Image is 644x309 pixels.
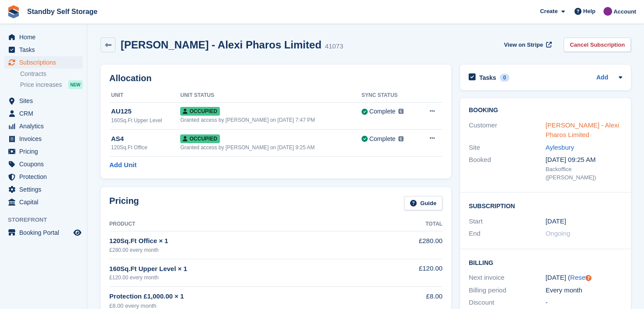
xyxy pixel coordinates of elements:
[180,107,219,116] span: Occupied
[109,160,136,170] a: Add Unit
[109,89,180,103] th: Unit
[398,109,404,114] img: icon-info-grey-7440780725fd019a000dd9b08b2336e03edf1995a4989e88bcd33f0948082b44.svg
[504,41,543,49] span: View on Stripe
[362,89,418,103] th: Sync Status
[19,120,72,132] span: Analytics
[19,95,72,107] span: Sites
[546,144,574,151] a: Aylesbury
[381,217,442,231] th: Total
[564,38,631,52] a: Cancel Subscription
[7,5,20,18] img: stora-icon-8386f47178a22dfd0bd8f6a31ec36ba5ce8667c1dd55bd0f319d3a0aa187defe.svg
[469,273,546,283] div: Next invoice
[109,274,381,282] div: £120.00 every month
[4,171,83,183] a: menu
[19,183,72,196] span: Settings
[109,73,442,83] h2: Allocation
[19,158,72,170] span: Coupons
[4,227,83,239] a: menu
[585,274,592,282] div: Tooltip anchor
[4,31,83,43] a: menu
[111,106,180,117] div: AU125
[19,227,72,239] span: Booking Portal
[4,95,83,107] a: menu
[546,230,571,237] span: Ongoing
[325,41,343,51] div: 41073
[381,259,442,286] td: £120.00
[570,274,587,281] a: Reset
[4,196,83,208] a: menu
[20,81,62,89] span: Price increases
[180,134,219,143] span: Occupied
[596,73,608,83] a: Add
[469,120,546,140] div: Customer
[109,246,381,254] div: £280.00 every month
[479,74,496,82] h2: Tasks
[19,196,72,208] span: Capital
[4,158,83,170] a: menu
[469,155,546,182] div: Booked
[180,89,361,103] th: Unit Status
[19,44,72,56] span: Tasks
[500,74,510,82] div: 0
[469,107,622,114] h2: Booking
[109,292,381,302] div: Protection £1,000.00 × 1
[121,39,321,51] h2: [PERSON_NAME] - Alexi Pharos Limited
[4,133,83,145] a: menu
[4,183,83,196] a: menu
[469,216,546,227] div: Start
[19,145,72,158] span: Pricing
[469,298,546,308] div: Discount
[404,196,442,210] a: Guide
[546,285,623,295] div: Every month
[19,133,72,145] span: Invoices
[19,171,72,183] span: Protection
[469,285,546,295] div: Billing period
[4,145,83,158] a: menu
[546,216,566,227] time: 2024-05-31 23:00:00 UTC
[546,155,623,165] div: [DATE] 09:25 AM
[109,236,381,246] div: 120Sq.Ft Office × 1
[68,80,83,89] div: NEW
[111,134,180,144] div: AS4
[109,264,381,274] div: 160Sq.Ft Upper Level × 1
[546,165,623,182] div: Backoffice ([PERSON_NAME])
[4,56,83,69] a: menu
[546,298,623,308] div: -
[469,201,622,210] h2: Subscription
[469,229,546,239] div: End
[4,44,83,56] a: menu
[546,121,619,139] a: [PERSON_NAME] - Alexi Pharos Limited
[180,144,361,151] div: Granted access by [PERSON_NAME] on [DATE] 9:25 AM
[4,107,83,120] a: menu
[20,70,83,78] a: Contracts
[469,143,546,153] div: Site
[111,117,180,124] div: 160Sq.Ft Upper Level
[20,80,83,89] a: Price increases NEW
[613,7,636,16] span: Account
[469,258,622,267] h2: Billing
[381,231,442,259] td: £280.00
[369,134,396,144] div: Complete
[546,273,623,283] div: [DATE] ( )
[603,7,612,16] img: Sue Ford
[4,120,83,132] a: menu
[398,136,404,141] img: icon-info-grey-7440780725fd019a000dd9b08b2336e03edf1995a4989e88bcd33f0948082b44.svg
[180,116,361,124] div: Granted access by [PERSON_NAME] on [DATE] 7:47 PM
[19,31,72,43] span: Home
[109,196,139,210] h2: Pricing
[19,107,72,120] span: CRM
[72,227,83,238] a: Preview store
[540,7,557,16] span: Create
[583,7,595,16] span: Help
[109,217,381,231] th: Product
[8,216,87,224] span: Storefront
[369,107,396,116] div: Complete
[19,56,72,69] span: Subscriptions
[501,38,553,52] a: View on Stripe
[24,4,101,19] a: Standby Self Storage
[111,144,180,151] div: 120Sq.Ft Office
